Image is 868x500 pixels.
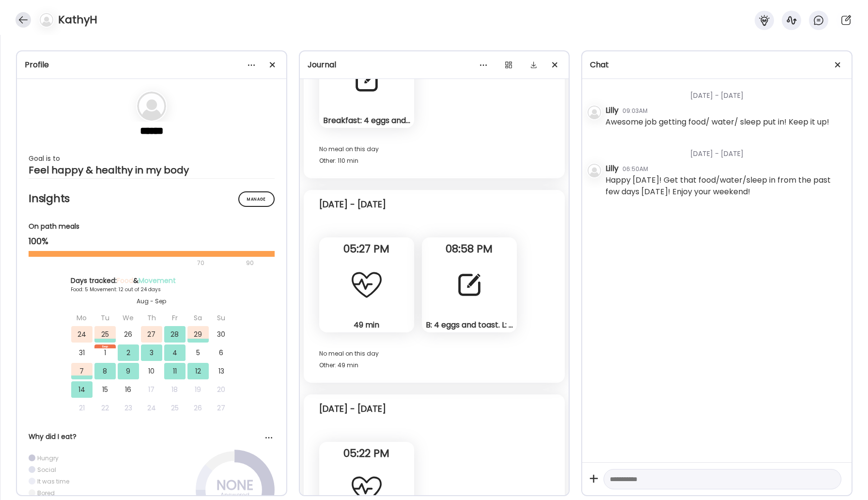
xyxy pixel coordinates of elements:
[94,344,116,361] div: 1
[323,320,410,330] div: 49 min
[118,326,139,343] div: 26
[605,137,844,163] div: [DATE] - [DATE]
[29,221,275,232] div: On path meals
[308,59,561,71] div: Journal
[37,466,56,474] div: Social
[605,105,619,116] div: Lilly
[211,310,232,326] div: Su
[71,381,93,398] div: 14
[187,326,209,343] div: 29
[211,344,232,361] div: 6
[164,363,186,379] div: 11
[319,245,414,253] span: 05:27 PM
[94,400,116,416] div: 22
[29,164,275,176] div: Feel happy & healthy in my body
[29,191,275,206] h2: Insights
[164,400,186,416] div: 25
[605,163,619,174] div: Lilly
[141,363,162,379] div: 10
[164,344,186,361] div: 4
[319,199,386,210] div: [DATE] - [DATE]
[141,344,162,361] div: 3
[211,326,232,343] div: 30
[164,310,186,326] div: Fr
[323,115,410,125] div: Breakfast: 4 eggs and toast. L: chicken lunchmeat with cheese and toast. Smoothie with yogurt blu...
[25,59,279,71] div: Profile
[37,489,55,497] div: Bored
[319,449,414,458] span: 05:22 PM
[29,153,275,164] div: Goal is to
[426,320,513,330] div: B: 4 eggs and toast. L: hamburger with cheese and toast. Smoothie kale blueberries carrots and pr...
[118,344,139,361] div: 2
[211,363,232,379] div: 13
[245,257,255,269] div: 90
[94,326,116,343] div: 25
[141,381,162,398] div: 17
[141,326,162,343] div: 27
[94,381,116,398] div: 15
[164,326,186,343] div: 28
[187,381,209,398] div: 19
[71,276,232,286] div: Days tracked: &
[605,79,844,105] div: [DATE] - [DATE]
[588,106,601,119] img: bg-avatar-default.svg
[139,276,176,285] span: Movement
[37,477,69,485] div: It was time
[422,245,517,253] span: 08:58 PM
[137,92,166,121] img: bg-avatar-default.svg
[118,363,139,379] div: 9
[622,107,648,115] div: 09:03AM
[118,381,139,398] div: 16
[164,381,186,398] div: 18
[94,344,116,348] div: Sep
[29,432,275,442] div: Why did I eat?
[319,403,386,415] div: [DATE] - [DATE]
[141,310,162,326] div: Th
[187,400,209,416] div: 26
[211,480,259,491] div: NONE
[187,310,209,326] div: Sa
[211,400,232,416] div: 27
[71,286,232,293] div: Food: 5 Movement: 12 out of 24 days
[319,348,550,371] div: No meal on this day Other: 49 min
[590,59,844,71] div: Chat
[118,310,139,326] div: We
[37,454,59,462] div: Hungry
[588,164,601,177] img: bg-avatar-default.svg
[319,143,550,167] div: No meal on this day Other: 110 min
[29,235,275,247] div: 100%
[605,116,829,128] div: Awesome job getting food/ water/ sleep put in! Keep it up!
[141,400,162,416] div: 24
[71,297,232,306] div: Aug - Sep
[187,363,209,379] div: 12
[40,13,53,27] img: bg-avatar-default.svg
[238,191,275,207] div: Manage
[118,400,139,416] div: 23
[29,257,243,269] div: 70
[71,344,93,361] div: 31
[187,344,209,361] div: 5
[71,326,93,343] div: 24
[94,310,116,326] div: Tu
[605,174,844,198] div: Happy [DATE]! Get that food/water/sleep in from the past few days [DATE]! Enjoy your weekend!
[71,363,93,379] div: 7
[71,400,93,416] div: 21
[211,381,232,398] div: 20
[622,165,648,173] div: 06:50AM
[71,310,93,326] div: Mo
[94,363,116,379] div: 8
[117,276,133,285] span: Food
[58,12,97,28] h4: KathyH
